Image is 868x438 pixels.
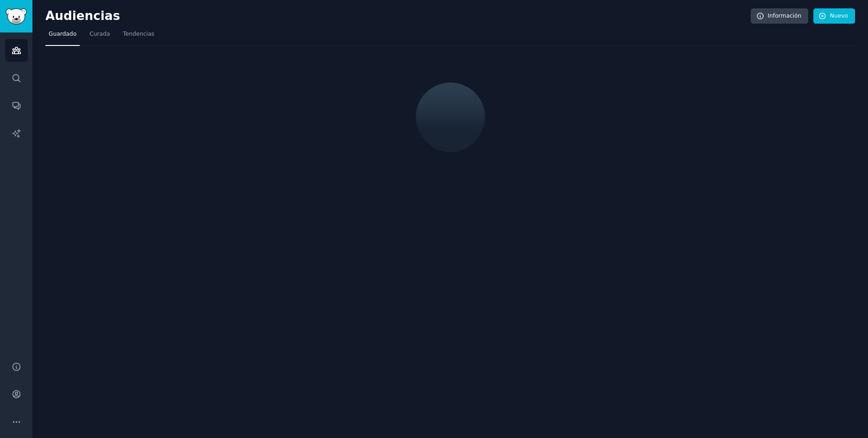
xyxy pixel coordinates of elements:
[6,8,27,25] img: Logotipo de GummySearch
[830,13,848,19] font: Nuevo
[45,27,80,46] a: Guardado
[767,13,801,19] font: Información
[123,31,154,37] font: Tendencias
[813,8,855,24] a: Nuevo
[120,27,158,46] a: Tendencias
[751,8,808,24] a: Información
[45,9,120,23] font: Audiencias
[86,27,113,46] a: Curada
[89,31,110,37] font: Curada
[49,31,76,37] font: Guardado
